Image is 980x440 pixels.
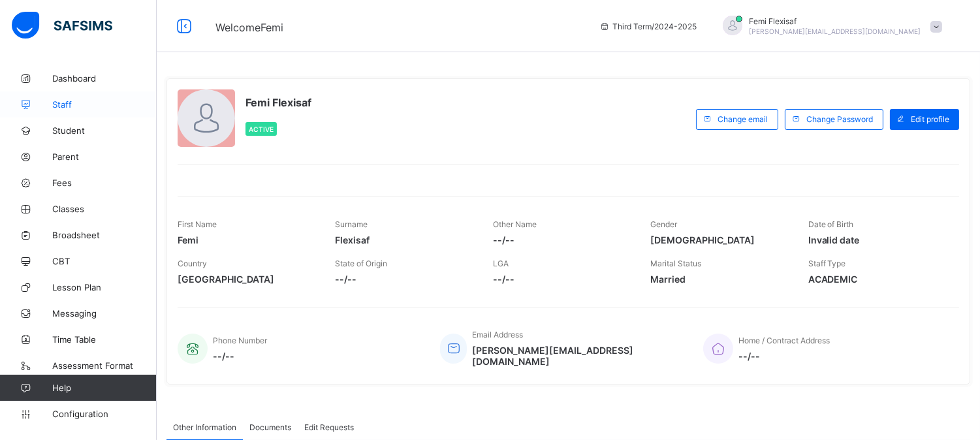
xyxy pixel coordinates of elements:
[650,219,677,229] span: Gender
[599,22,697,31] span: session/term information
[806,114,873,124] span: Change Password
[52,151,157,162] span: Parent
[52,282,157,292] span: Lesson Plan
[213,336,267,345] span: Phone Number
[718,114,768,124] span: Change email
[249,125,274,133] span: Active
[472,330,523,339] span: Email Address
[52,383,156,393] span: Help
[178,274,315,285] span: [GEOGRAPHIC_DATA]
[335,219,368,229] span: Surname
[249,422,291,432] span: Documents
[173,422,236,432] span: Other Information
[808,219,854,229] span: Date of Birth
[808,259,846,268] span: Staff Type
[493,259,509,268] span: LGA
[52,99,157,110] span: Staff
[749,27,921,35] span: [PERSON_NAME][EMAIL_ADDRESS][DOMAIN_NAME]
[52,334,157,345] span: Time Table
[52,360,157,371] span: Assessment Format
[52,256,157,266] span: CBT
[738,351,830,362] span: --/--
[52,178,157,188] span: Fees
[911,114,949,124] span: Edit profile
[650,274,788,285] span: Married
[178,219,217,229] span: First Name
[304,422,354,432] span: Edit Requests
[52,308,157,319] span: Messaging
[52,204,157,214] span: Classes
[738,336,830,345] span: Home / Contract Address
[245,96,311,109] span: Femi Flexisaf
[52,230,157,240] span: Broadsheet
[650,234,788,245] span: [DEMOGRAPHIC_DATA]
[178,259,207,268] span: Country
[335,234,473,245] span: Flexisaf
[493,234,631,245] span: --/--
[335,274,473,285] span: --/--
[808,234,946,245] span: Invalid date
[52,73,157,84] span: Dashboard
[710,16,949,37] div: FemiFlexisaf
[493,219,537,229] span: Other Name
[650,259,701,268] span: Marital Status
[335,259,387,268] span: State of Origin
[12,12,112,39] img: safsims
[808,274,946,285] span: ACADEMIC
[749,16,921,26] span: Femi Flexisaf
[52,125,157,136] span: Student
[213,351,267,362] span: --/--
[52,409,156,419] span: Configuration
[215,21,283,34] span: Welcome Femi
[472,345,684,367] span: [PERSON_NAME][EMAIL_ADDRESS][DOMAIN_NAME]
[493,274,631,285] span: --/--
[178,234,315,245] span: Femi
